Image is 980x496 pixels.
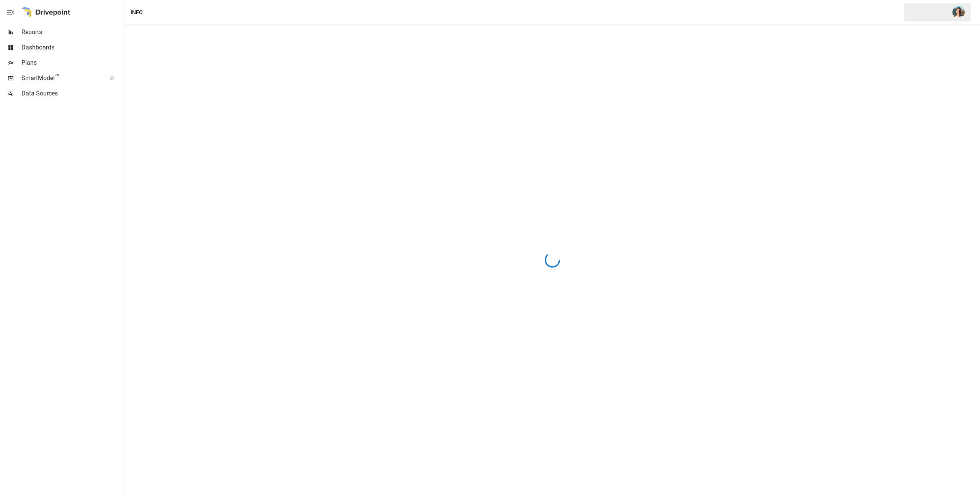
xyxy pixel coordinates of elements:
span: Reports [21,28,122,37]
span: ™ [55,72,60,82]
span: Dashboards [21,43,122,52]
span: Plans [21,58,122,67]
span: SmartModel [21,74,101,83]
span: Data Sources [21,89,122,98]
